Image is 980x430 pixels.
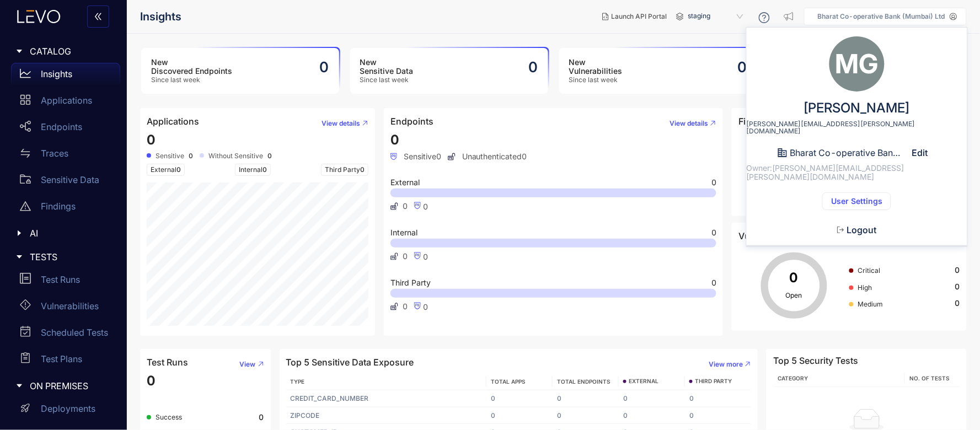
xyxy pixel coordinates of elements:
span: Category [778,375,808,381]
span: THIRD PARTY [695,378,732,385]
span: 0 [711,229,716,237]
button: Logout [828,221,885,239]
span: caret-right [15,229,23,237]
a: Insights [11,63,120,89]
b: 0 [189,152,193,160]
span: Success [156,413,182,421]
p: Sensitive Data [41,175,99,185]
span: double-left [94,12,103,22]
span: View details [670,120,708,127]
p: Test Plans [41,354,82,364]
button: User Settings [822,192,891,210]
td: 0 [619,390,685,407]
span: Critical [858,266,881,275]
span: Insights [140,10,181,23]
span: 0 [390,132,399,148]
span: TOTAL APPS [491,378,526,385]
span: TYPE [291,378,305,385]
h4: Applications [147,116,199,126]
span: 0 [423,302,428,311]
span: 0 [403,252,408,261]
span: Internal [390,229,417,237]
a: Traces [11,142,120,169]
a: Vulnerabilities [11,295,120,321]
button: double-left [87,6,109,28]
button: View details [313,115,368,132]
span: 0 [423,202,428,211]
span: Internal [235,164,271,176]
span: Edit [912,148,928,158]
span: Since last week [569,76,623,84]
span: ON PREMISES [30,381,111,391]
span: warning [20,201,31,212]
span: 0 [147,373,156,389]
span: 0 [711,179,716,186]
span: Launch API Portal [611,13,667,20]
h3: New Discovered Endpoints [151,58,232,76]
span: 0 [955,282,960,291]
a: Sensitive Data [11,169,120,195]
span: Third Party [390,279,431,287]
a: Endpoints [11,116,120,142]
td: 0 [486,390,553,407]
span: Sensitive 0 [390,152,441,161]
p: Applications [41,95,92,105]
h4: Top 5 Security Tests [773,356,858,365]
span: Sensitive [156,152,184,160]
span: caret-right [15,382,23,390]
span: 0 [955,266,960,275]
span: Logout [847,225,876,235]
button: View [231,356,264,373]
td: 0 [553,390,619,407]
span: User Settings [831,197,882,206]
span: 0 [423,252,428,261]
h2: 0 [320,59,329,76]
span: Since last week [151,76,232,84]
span: Third Party [321,164,368,176]
span: Owner: [PERSON_NAME][EMAIL_ADDRESS][PERSON_NAME][DOMAIN_NAME] [747,164,967,181]
span: Bharat Co-operative Bank (Mumbai) Ltd [790,148,901,158]
span: caret-right [15,253,23,261]
div: AI [7,222,120,245]
h3: New Vulnerabilities [569,58,623,76]
div: TESTS [7,245,120,268]
span: Medium [858,300,883,308]
p: Traces [41,148,68,158]
button: Edit [903,144,937,162]
h4: Endpoints [390,116,433,126]
button: View details [661,115,716,132]
p: Bharat Co-operative Bank (Mumbai) Ltd [818,13,945,20]
span: 0 [360,165,365,174]
span: 0 [403,202,408,211]
span: 0 [176,165,181,174]
a: Test Runs [11,268,120,295]
span: [PERSON_NAME] [804,100,911,116]
span: CATALOG [30,46,111,56]
span: 0 [711,279,716,287]
span: staging [688,8,746,25]
a: Scheduled Tests [11,321,120,348]
div: ON PREMISES [7,374,120,397]
a: Findings [11,195,120,222]
p: Insights [41,69,72,79]
td: ZIPCODE [286,407,487,424]
p: Test Runs [41,275,80,284]
span: External [147,164,185,176]
span: Unauthenticated 0 [448,152,527,161]
a: Deployments [11,398,120,424]
p: Scheduled Tests [41,327,108,337]
h4: Test Runs [147,357,188,367]
h4: Top 5 Sensitive Data Exposure [286,357,414,367]
h4: Vulnerabilities [738,231,798,241]
a: Applications [11,89,120,116]
h3: New Sensitive Data [360,58,414,76]
span: TESTS [30,252,111,262]
span: External [390,179,420,186]
td: 0 [619,407,685,424]
td: 0 [685,407,751,424]
td: 0 [486,407,553,424]
b: 0 [259,413,264,422]
span: Without Sensitive [208,152,263,160]
span: caret-right [15,47,23,55]
div: CATALOG [7,40,120,63]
